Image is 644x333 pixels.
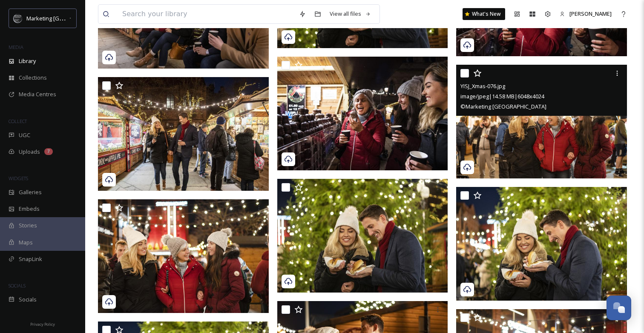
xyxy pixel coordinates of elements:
img: YISJ_Xmas-060.jpg [277,179,448,293]
span: WIDGETS [9,175,28,181]
span: Uploads [19,148,40,156]
span: SOCIALS [9,282,26,289]
span: Embeds [19,205,40,213]
img: YISJ_Xmas-073.jpg [98,199,269,313]
span: Library [19,57,36,65]
a: Privacy Policy [30,319,55,329]
span: Privacy Policy [30,322,55,327]
span: COLLECT [9,118,27,124]
img: YISJ_Xmas-007.jpg [277,57,448,171]
span: SnapLink [19,255,42,263]
input: Search your library [118,5,295,23]
a: [PERSON_NAME] [555,6,616,22]
img: MC-Logo-01.svg [14,14,22,23]
span: Marketing [GEOGRAPHIC_DATA] [26,14,107,22]
span: Galleries [19,188,42,196]
span: [PERSON_NAME] [569,10,612,17]
span: YISJ_Xmas-076.jpg [460,82,505,90]
span: © Marketing [GEOGRAPHIC_DATA] [460,103,546,110]
span: Socials [19,296,37,304]
span: MEDIA [9,44,23,50]
span: Media Centres [19,90,56,98]
a: What's New [463,8,505,20]
button: Open Chat [607,296,631,320]
img: YISJ_Xmas-011.jpg [98,77,269,191]
img: YISJ_Xmas-063.jpg [456,187,627,301]
div: 7 [44,148,53,155]
span: UGC [19,131,30,139]
img: YISJ_Xmas-076.jpg [456,65,627,178]
span: Stories [19,221,37,230]
span: Collections [19,74,47,82]
a: View all files [325,6,375,22]
span: Maps [19,238,33,247]
span: image/jpeg | 14.58 MB | 6048 x 4024 [460,92,544,100]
